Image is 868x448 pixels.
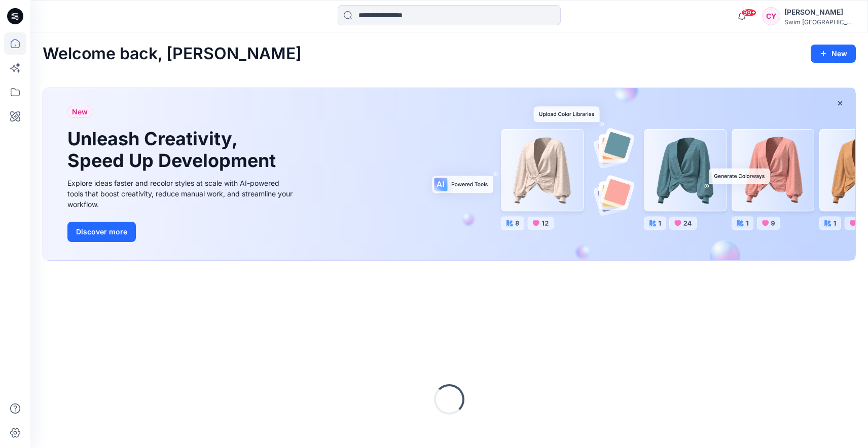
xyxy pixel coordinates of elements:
[67,178,296,210] div: Explore ideas faster and recolor styles at scale with AI-powered tools that boost creativity, red...
[67,128,280,172] h1: Unleash Creativity, Speed Up Development
[784,18,855,26] div: Swim [GEOGRAPHIC_DATA]
[67,222,296,242] a: Discover more
[741,9,756,17] span: 99+
[67,222,136,242] button: Discover more
[72,106,88,118] span: New
[784,6,855,18] div: [PERSON_NAME]
[762,7,780,25] div: CY
[811,45,856,63] button: New
[43,45,302,63] h2: Welcome back, [PERSON_NAME]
